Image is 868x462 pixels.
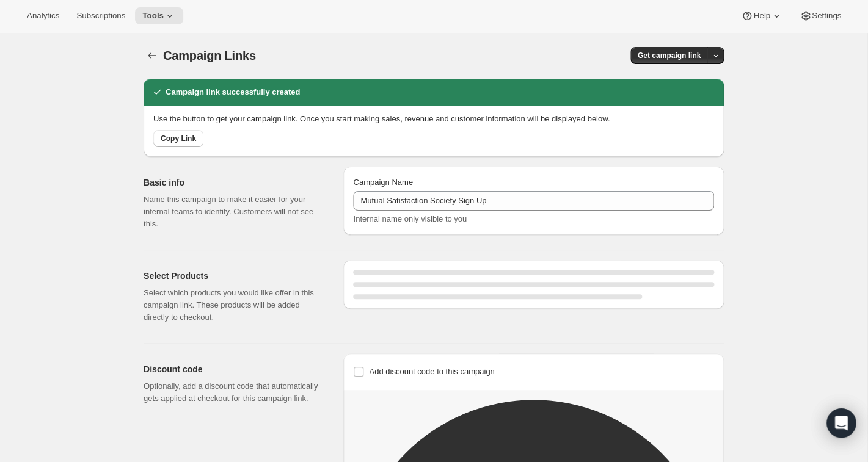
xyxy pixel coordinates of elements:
[153,113,714,125] p: Use the button to get your campaign link. Once you start making sales, revenue and customer infor...
[630,47,708,64] button: Get campaign link
[792,7,848,24] button: Settings
[76,11,125,21] span: Subscriptions
[69,7,133,24] button: Subscriptions
[353,178,413,187] span: Campaign Name
[353,214,467,223] span: Internal name only visible to you
[153,130,203,147] button: Copy Link
[734,7,789,24] button: Help
[135,7,183,24] button: Tools
[144,380,324,405] p: Optionally, add a discount code that automatically gets applied at checkout for this campaign link.
[144,176,324,189] h2: Basic info
[812,11,841,21] span: Settings
[144,270,324,282] h2: Select Products
[638,51,701,60] span: Get campaign link
[144,193,324,230] p: Name this campaign to make it easier for your internal teams to identify. Customers will not see ...
[142,11,164,21] span: Tools
[166,86,300,98] h2: Campaign link successfully created
[20,7,67,24] button: Analytics
[27,11,59,21] span: Analytics
[144,363,324,375] h2: Discount code
[753,11,770,21] span: Help
[353,191,714,211] input: Example: Seasonal campaign
[369,367,494,376] span: Add discount code to this campaign
[826,408,856,438] div: Open Intercom Messenger
[163,49,256,62] span: Campaign Links
[161,134,196,143] span: Copy Link
[144,287,324,323] p: Select which products you would like offer in this campaign link. These products will be added di...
